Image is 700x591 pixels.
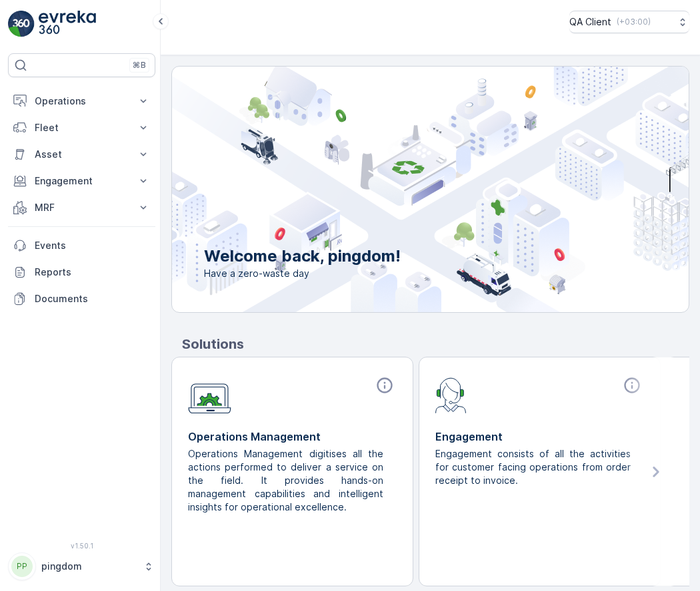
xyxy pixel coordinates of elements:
p: Operations [35,95,129,108]
p: Fleet [35,121,129,134]
p: MRF [35,201,129,214]
p: pingdom [41,560,137,573]
p: Operations Management [188,429,397,445]
button: Asset [8,141,155,168]
p: ( +03:00 ) [617,17,651,27]
button: QA Client(+03:00) [569,11,689,33]
p: Solutions [182,334,689,354]
a: Documents [8,286,155,312]
p: ⌘B [133,60,146,71]
p: Engagement [435,429,644,445]
button: MRF [8,194,155,221]
button: Fleet [8,114,155,141]
p: Engagement consists of all the activities for customer facing operations from order receipt to in... [435,447,633,487]
img: module-icon [435,376,467,413]
div: PP [11,556,33,577]
button: PPpingdom [8,552,155,580]
p: Reports [35,266,150,279]
p: Asset [35,148,129,161]
p: Events [35,239,150,252]
button: Operations [8,88,155,114]
a: Reports [8,259,155,286]
p: Documents [35,292,150,305]
p: QA Client [569,15,611,29]
span: Have a zero-waste day [204,267,401,280]
button: Engagement [8,168,155,194]
img: city illustration [112,67,689,312]
img: module-icon [188,376,231,414]
p: Operations Management digitises all the actions performed to deliver a service on the field. It p... [188,447,386,514]
p: Engagement [35,174,129,188]
img: logo_light-DOdMpM7g.png [39,11,96,37]
p: Welcome back, pingdom! [204,246,401,267]
span: v 1.50.1 [8,542,155,550]
a: Events [8,232,155,259]
img: logo [8,11,35,37]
